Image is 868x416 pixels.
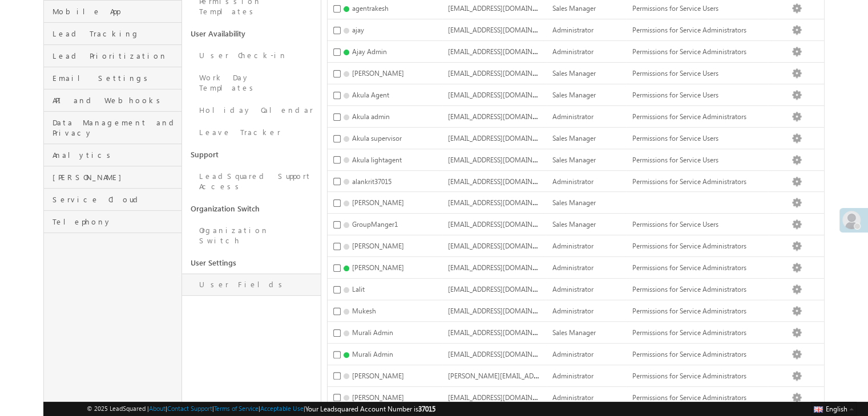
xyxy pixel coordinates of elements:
span: Administrator [552,307,594,315]
span: [PERSON_NAME] [352,242,404,250]
a: Analytics [44,144,181,166]
span: [EMAIL_ADDRESS][DOMAIN_NAME] [448,154,557,164]
span: [PERSON_NAME] [352,263,404,272]
span: Permissions for Service Users [632,220,718,229]
span: Akula admin [352,112,390,121]
span: [EMAIL_ADDRESS][DOMAIN_NAME] [448,392,557,402]
span: Permissions for Service Users [632,134,718,142]
span: Telephony [53,217,179,227]
span: Akula lightagent [352,156,402,164]
span: [PERSON_NAME] [352,393,404,402]
span: [EMAIL_ADDRESS][DOMAIN_NAME] [448,133,557,142]
a: Data Management and Privacy [44,112,181,144]
span: English [826,405,847,413]
a: LeadSquared Support Access [182,165,320,198]
span: Lalit [352,285,365,293]
span: GroupManger1 [352,220,398,229]
a: Lead Tracking [44,23,181,45]
a: Lead Prioritization [44,45,181,67]
a: Holiday Calendar [182,99,320,121]
a: Organization Switch [182,198,320,219]
span: [EMAIL_ADDRESS][DOMAIN_NAME] [448,327,557,337]
span: [EMAIL_ADDRESS][DOMAIN_NAME] [448,176,557,186]
span: Permissions for Service Administrators [632,242,746,250]
span: [EMAIL_ADDRESS][DOMAIN_NAME] [448,349,557,358]
span: Lead Prioritization [53,51,179,61]
span: alankrit37015 [352,177,391,186]
span: Sales Manager [552,69,596,78]
span: Analytics [53,150,179,160]
span: Administrator [552,393,594,402]
a: Support [182,144,320,165]
span: Administrator [552,242,594,250]
span: Sales Manager [552,198,596,207]
span: [EMAIL_ADDRESS][DOMAIN_NAME] [448,284,557,293]
span: Permissions for Service Administrators [632,372,746,380]
span: Sales Manager [552,134,596,142]
a: Leave Tracker [182,121,320,144]
span: 37015 [418,405,435,413]
span: Lead Tracking [53,28,179,39]
span: Mukesh [352,307,376,315]
span: [EMAIL_ADDRESS][DOMAIN_NAME] [448,3,557,13]
span: [EMAIL_ADDRESS][DOMAIN_NAME] [448,25,557,34]
span: [EMAIL_ADDRESS][DOMAIN_NAME] [448,46,557,56]
span: Email Settings [53,73,179,83]
span: Permissions for Service Users [632,91,718,99]
button: English [811,402,857,415]
a: Telephony [44,211,181,233]
span: Permissions for Service Administrators [632,307,746,315]
a: User Check-in [182,44,320,67]
span: Mobile App [53,6,179,17]
span: Sales Manager [552,156,596,164]
span: Administrator [552,350,594,358]
span: Permissions for Service Users [632,156,718,164]
span: Permissions for Service Administrators [632,328,746,337]
span: Permissions for Service Administrators [632,263,746,272]
span: Administrator [552,47,594,56]
span: Data Management and Privacy [53,117,179,138]
span: Permissions for Service Administrators [632,177,746,186]
span: Administrator [552,112,594,121]
span: [EMAIL_ADDRESS][DOMAIN_NAME] [448,68,557,78]
a: About [149,405,165,412]
a: Service Cloud [44,189,181,211]
span: Akula Agent [352,91,389,99]
span: [EMAIL_ADDRESS][DOMAIN_NAME] [448,111,557,121]
a: User Availability [182,23,320,44]
a: Contact Support [167,405,212,412]
a: Acceptable Use [260,405,304,412]
span: © 2025 LeadSquared | | | | | [87,403,435,414]
span: [EMAIL_ADDRESS][DOMAIN_NAME] [448,219,557,229]
span: Sales Manager [552,91,596,99]
a: Work Day Templates [182,67,320,99]
a: API and Webhooks [44,89,181,112]
span: Permissions for Service Administrators [632,350,746,358]
span: [EMAIL_ADDRESS][DOMAIN_NAME] [448,262,557,272]
span: Service Cloud [53,194,179,205]
a: [PERSON_NAME] [44,166,181,189]
span: Administrator [552,26,594,34]
a: Mobile App [44,1,181,23]
span: [EMAIL_ADDRESS][DOMAIN_NAME] [448,305,557,315]
span: Administrator [552,285,594,293]
a: Terms of Service [214,405,259,412]
span: Sales Manager [552,328,596,337]
span: [PERSON_NAME] [352,372,404,380]
span: agentrakesh [352,4,389,13]
span: Permissions for Service Administrators [632,393,746,402]
span: Ajay Admin [352,47,387,56]
span: Your Leadsquared Account Number is [305,405,435,413]
span: ajay [352,26,364,34]
span: Administrator [552,372,594,380]
span: Murali Admin [352,328,393,337]
span: Permissions for Service Administrators [632,112,746,121]
a: Email Settings [44,67,181,89]
span: Permissions for Service Administrators [632,47,746,56]
span: Sales Manager [552,220,596,229]
span: [PERSON_NAME] [352,198,404,207]
span: [EMAIL_ADDRESS][DOMAIN_NAME] [448,197,557,207]
span: [PERSON_NAME][EMAIL_ADDRESS][DOMAIN_NAME] [448,370,609,380]
span: Murali Admin [352,350,393,358]
span: [EMAIL_ADDRESS][DOMAIN_NAME] [448,89,557,99]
